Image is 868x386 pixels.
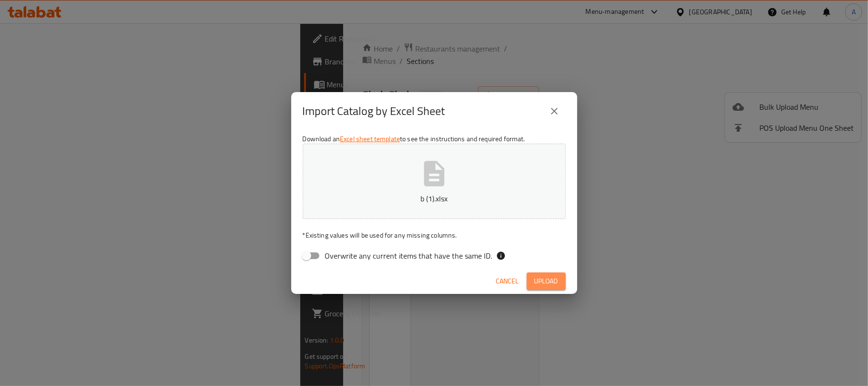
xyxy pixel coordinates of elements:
[317,193,551,204] p: b (1).xlsx
[340,133,400,145] a: Excel sheet template
[492,272,523,290] button: Cancel
[325,250,492,261] span: Overwrite any current items that have the same ID.
[543,100,566,123] button: close
[303,144,566,219] button: b (1).xlsx
[496,251,506,261] svg: If the overwrite option isn't selected, then the items that match an existing ID will be ignored ...
[527,272,566,290] button: Upload
[496,275,519,287] span: Cancel
[534,275,558,287] span: Upload
[303,230,566,240] p: Existing values will be used for any missing columns.
[303,104,445,119] h2: Import Catalog by Excel Sheet
[291,130,577,269] div: Download an to see the instructions and required format.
